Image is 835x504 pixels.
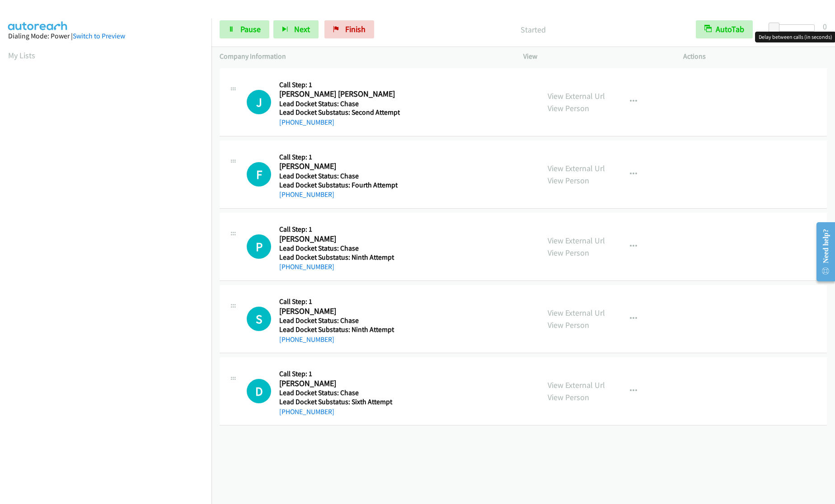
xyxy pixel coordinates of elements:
[548,320,589,330] a: View Person
[279,172,398,181] h5: Lead Docket Status: Chase
[8,70,211,499] iframe: Dialpad
[220,20,269,38] a: Pause
[220,51,507,62] p: Company Information
[683,51,827,62] p: Actions
[279,325,397,334] h5: Lead Docket Substatus: Ninth Attempt
[279,316,397,325] h5: Lead Docket Status: Chase
[809,216,835,288] iframe: Resource Center
[823,20,827,33] div: 0
[247,162,271,187] div: The call is yet to be attempted
[279,253,397,262] h5: Lead Docket Substatus: Ninth Attempt
[73,32,125,40] a: Switch to Preview
[240,24,261,34] span: Pause
[548,91,605,101] a: View External Url
[294,24,310,34] span: Next
[247,162,271,187] h1: F
[548,103,589,113] a: View Person
[247,379,271,403] h1: D
[279,161,397,172] h2: [PERSON_NAME]
[345,24,366,34] span: Finish
[548,235,605,246] a: View External Url
[8,50,35,61] a: My Lists
[324,20,374,38] a: Finish
[279,306,397,317] h2: [PERSON_NAME]
[279,118,334,126] a: [PHONE_NUMBER]
[247,90,271,114] h1: J
[279,407,334,416] a: [PHONE_NUMBER]
[279,369,397,378] h5: Call Step: 1
[279,262,334,271] a: [PHONE_NUMBER]
[247,307,271,331] div: The call is yet to be attempted
[8,31,203,42] div: Dialing Mode: Power |
[279,190,334,199] a: [PHONE_NUMBER]
[548,392,589,402] a: View Person
[523,51,667,62] p: View
[279,397,397,406] h5: Lead Docket Substatus: Sixth Attempt
[548,308,605,318] a: View External Url
[273,20,319,38] button: Next
[247,234,271,259] div: The call is yet to be attempted
[696,20,753,38] button: AutoTab
[279,80,400,89] h5: Call Step: 1
[279,153,398,162] h5: Call Step: 1
[279,89,397,99] h2: [PERSON_NAME] [PERSON_NAME]
[247,234,271,259] h1: P
[548,247,589,258] a: View Person
[279,244,397,253] h5: Lead Docket Status: Chase
[279,225,397,234] h5: Call Step: 1
[548,380,605,390] a: View External Url
[279,234,397,244] h2: [PERSON_NAME]
[247,307,271,331] h1: S
[548,175,589,186] a: View Person
[279,99,400,108] h5: Lead Docket Status: Chase
[279,378,397,389] h2: [PERSON_NAME]
[386,23,680,36] p: Started
[279,388,397,397] h5: Lead Docket Status: Chase
[279,108,400,117] h5: Lead Docket Substatus: Second Attempt
[279,335,334,344] a: [PHONE_NUMBER]
[279,181,398,190] h5: Lead Docket Substatus: Fourth Attempt
[548,163,605,173] a: View External Url
[247,90,271,114] div: The call is yet to be attempted
[279,297,397,306] h5: Call Step: 1
[247,379,271,403] div: The call is yet to be attempted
